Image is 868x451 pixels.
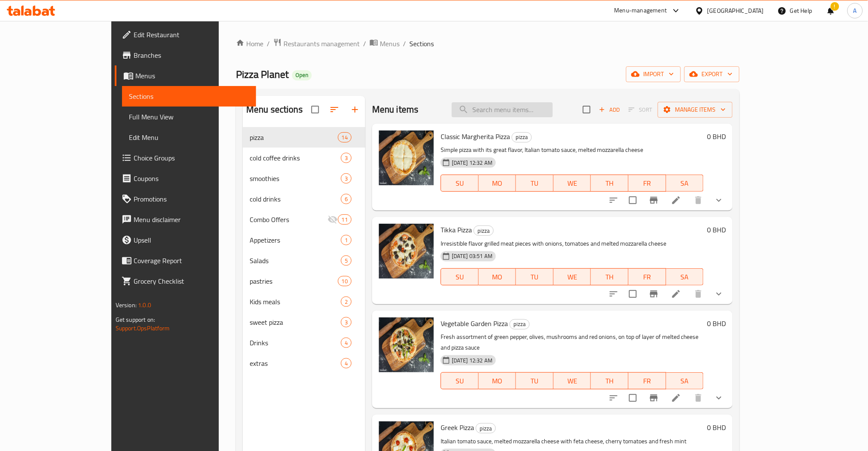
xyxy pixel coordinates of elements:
span: Version: [116,300,137,311]
button: Manage items [658,102,733,118]
span: MO [482,177,513,190]
span: Edit Restaurant [134,30,250,40]
span: TH [594,271,625,283]
span: Vegetable Garden Pizza [441,317,508,330]
span: 3 [341,154,351,162]
button: SU [441,372,478,389]
span: Choice Groups [134,153,250,163]
a: Menus [115,65,257,86]
span: import [633,69,674,80]
span: Grocery Checklist [134,276,250,286]
a: Edit Menu [122,127,257,148]
span: FR [632,375,663,387]
li: / [267,39,270,49]
span: sweet pizza [250,317,341,327]
span: Kids meals [250,297,341,307]
p: Italian tomato sauce, melted mozzarella cheese with feta cheese, cherry tomatoes and fresh mint [441,436,704,447]
span: 14 [338,134,351,142]
button: WE [554,268,591,285]
div: Menu-management [614,6,667,16]
span: Salads [250,255,341,266]
a: Edit menu item [671,393,681,403]
a: Sections [122,86,257,107]
button: show more [709,284,729,304]
span: TH [594,177,625,190]
a: Full Menu View [122,107,257,127]
span: Drinks [250,338,341,348]
span: cold coffee drinks [250,153,341,163]
span: FR [632,177,663,190]
a: Grocery Checklist [115,271,257,291]
button: sort-choices [603,388,624,408]
span: SA [670,271,701,283]
button: SA [666,175,704,192]
p: Irresistible flavor grilled meat pieces with onions, tomatoes and melted mozzarella cheese [441,238,704,249]
span: Full Menu View [129,112,250,122]
span: pizza [474,226,493,236]
span: 3 [341,318,351,326]
span: SU [444,271,475,283]
span: pizza [250,132,338,142]
svg: Show Choices [714,289,724,299]
span: Select to update [624,285,642,303]
span: export [691,69,733,80]
button: show more [709,388,729,408]
button: SU [441,175,478,192]
div: Appetizers1 [243,230,365,250]
span: Coupons [134,173,250,184]
h6: 0 BHD [707,131,726,142]
span: Combo Offers [250,214,328,225]
span: [DATE] 03:51 AM [448,252,496,260]
button: FR [629,372,666,389]
div: items [341,255,352,266]
span: 11 [338,216,351,224]
span: Upsell [134,235,250,245]
button: TU [516,268,554,285]
svg: Show Choices [714,195,724,205]
button: show more [709,190,729,211]
li: / [403,39,406,49]
span: Pizza Planet [236,65,289,84]
div: smoothies3 [243,168,365,189]
button: TU [516,175,554,192]
span: MO [482,271,513,283]
span: Appetizers [250,235,341,245]
svg: Show Choices [714,393,724,403]
span: Sections [409,39,434,49]
div: extras4 [243,353,365,374]
div: items [341,194,352,204]
span: pizza [476,424,495,433]
div: items [341,338,352,348]
div: items [338,214,352,225]
div: cold drinks6 [243,189,365,209]
a: Branches [115,45,257,65]
span: Branches [134,50,250,60]
span: [DATE] 12:32 AM [448,356,496,365]
nav: breadcrumb [236,38,740,49]
div: items [341,235,352,245]
span: pastries [250,276,338,286]
h6: 0 BHD [707,421,726,433]
div: items [341,153,352,163]
span: TU [519,271,550,283]
h2: Menu items [372,103,419,116]
div: pizza [510,319,530,329]
span: extras [250,358,341,368]
div: pizza [476,423,496,433]
button: sort-choices [603,284,624,304]
nav: Menu sections [243,124,365,377]
button: delete [688,190,709,211]
span: WE [557,375,588,387]
a: Choice Groups [115,148,257,168]
a: Promotions [115,189,257,209]
span: 10 [338,277,351,285]
button: Branch-specific-item [644,284,664,304]
button: FR [629,175,666,192]
span: Add item [596,103,623,116]
span: Classic Margherita Pizza [441,130,510,143]
a: Edit Restaurant [115,24,257,45]
span: WE [557,177,588,190]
